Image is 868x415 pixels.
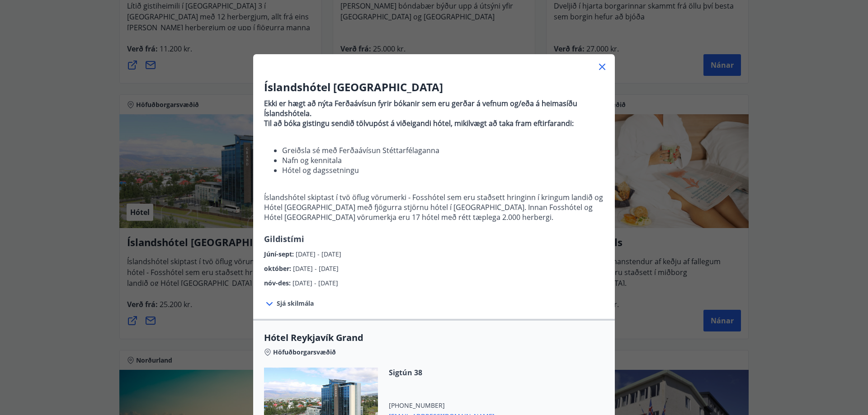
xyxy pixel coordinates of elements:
[273,348,336,357] span: Höfuðborgarsvæðið
[389,401,495,410] span: [PHONE_NUMBER]
[264,118,574,128] strong: Til að bóka gistingu sendið tölvupóst á viðeigandi hótel, mikilvægt að taka fram eftirfarandi:
[282,155,604,165] li: Nafn og kennitala
[389,368,495,378] span: Sigtún 38
[264,79,604,95] h3: Íslandshótel [GEOGRAPHIC_DATA]
[264,331,604,344] span: Hótel Reykjavík Grand
[296,250,341,258] span: [DATE] - [DATE]
[264,279,292,287] span: nóv-des :
[264,250,296,258] span: Júní-sept :
[264,264,293,273] span: október :
[293,264,339,273] span: [DATE] - [DATE]
[282,145,604,155] li: Greiðsla sé með Ferðaávísun Stéttarfélaganna
[292,279,338,287] span: [DATE] - [DATE]
[264,192,604,222] p: Íslandshótel skiptast í tvö öflug vörumerki - Fosshótel sem eru staðsett hringinn í kringum landi...
[264,98,577,118] strong: Ekki er hægt að nýta Ferðaávísun fyrir bókanir sem eru gerðar á vefnum og/eða á heimasíðu Íslands...
[264,233,304,244] span: Gildistími
[277,299,314,308] span: Sjá skilmála
[282,165,604,175] li: Hótel og dagssetningu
